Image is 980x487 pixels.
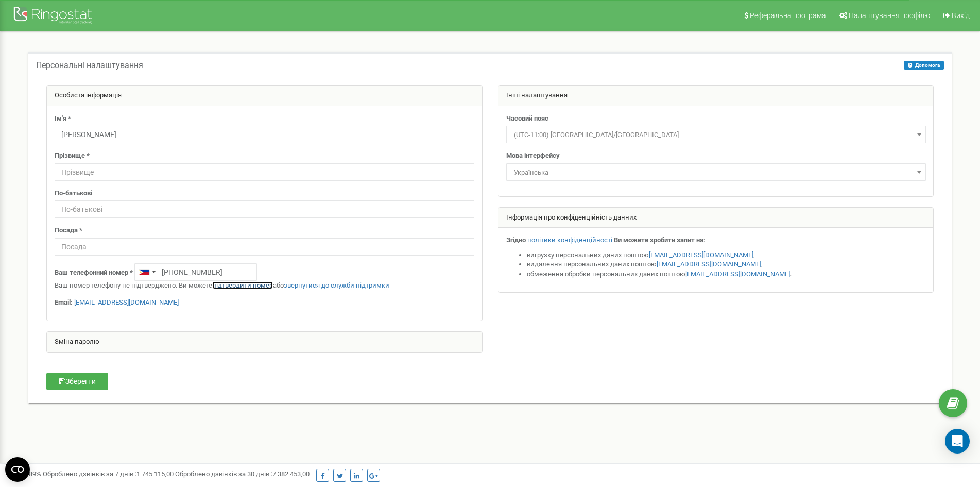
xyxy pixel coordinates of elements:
input: По-батькові [55,200,474,218]
li: вигрузку персональних даних поштою , [527,250,926,260]
p: Ваш номер телефону не підтверджено. Ви можете або [55,281,474,291]
div: Open Intercom Messenger [945,429,970,454]
strong: Email: [55,298,73,306]
span: Українська [510,165,922,180]
label: Ім'я * [55,114,71,124]
li: видалення персональних даних поштою , [527,260,926,270]
a: підтвердити номер [212,281,273,289]
a: [EMAIL_ADDRESS][DOMAIN_NAME] [649,251,753,259]
button: Зберегти [46,373,108,390]
span: Налаштування профілю [849,11,930,20]
a: [EMAIL_ADDRESS][DOMAIN_NAME] [74,298,179,306]
label: По-батькові [55,189,92,198]
span: Реферальна програма [750,11,826,20]
u: 1 745 115,00 [136,470,174,478]
span: (UTC-11:00) Pacific/Midway [510,128,922,142]
button: Open CMP widget [5,457,30,482]
span: Оброблено дзвінків за 7 днів : [43,470,174,478]
strong: Згідно [506,236,526,244]
div: Зміна паролю [47,332,482,352]
label: Мова інтерфейсу [506,151,560,161]
label: Прізвище * [55,151,90,161]
input: Посада [55,238,474,256]
a: [EMAIL_ADDRESS][DOMAIN_NAME] [685,270,790,278]
a: політики конфіденційності [527,236,612,244]
label: Часовий пояс [506,114,548,124]
div: Інші налаштування [498,86,934,106]
div: Інформація про конфіденційність данних [498,208,934,228]
span: Українська [506,163,926,181]
h5: Персональні налаштування [36,61,143,70]
div: Telephone country code [135,264,159,280]
span: Оброблено дзвінків за 30 днів : [175,470,310,478]
div: Особиста інформація [47,86,482,106]
a: [EMAIL_ADDRESS][DOMAIN_NAME] [657,260,761,268]
label: Ваш телефонний номер * [55,268,133,278]
u: 7 382 453,00 [272,470,310,478]
label: Посада * [55,226,82,236]
input: +1-800-555-55-55 [134,263,257,281]
input: Ім'я [55,126,474,143]
a: звернутися до служби підтримки [284,281,389,289]
strong: Ви можете зробити запит на: [614,236,706,244]
span: Вихід [952,11,970,20]
span: (UTC-11:00) Pacific/Midway [506,126,926,143]
button: Допомога [904,61,944,70]
li: обмеження обробки персональних даних поштою . [527,270,926,279]
input: Прізвище [55,163,474,181]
